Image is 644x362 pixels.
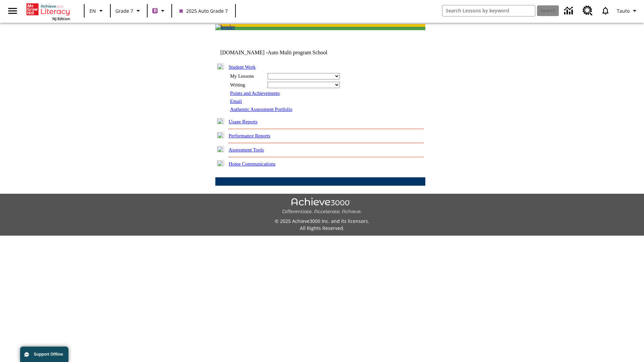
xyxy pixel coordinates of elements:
[597,2,614,19] a: Notifications
[230,99,242,104] a: Email
[579,2,597,20] a: Resource Center, Will open in new tab
[90,7,96,14] span: EN
[229,119,258,124] a: Usage Reports
[268,50,327,55] nobr: Auto Multi program School
[154,6,157,15] span: B
[614,5,641,17] button: Profile/Settings
[26,2,70,21] div: Home
[217,63,224,69] img: minus.gif
[215,24,235,30] img: header
[282,198,362,215] img: Achieve3000 Differentiate Accelerate Achieve
[179,7,228,14] span: 2025 Auto Grade 7
[34,352,63,357] span: Support Offline
[217,118,224,124] img: plus.gif
[220,50,344,56] td: [DOMAIN_NAME] -
[20,347,68,362] button: Support Offline
[3,1,22,21] button: Open side menu
[217,160,224,166] img: plus.gif
[230,107,292,112] a: Authentic Assessment Portfolio
[229,64,256,70] a: Student Work
[52,16,70,21] span: NJ Edition
[229,133,270,138] a: Performance Reports
[229,147,264,153] a: Assessment Tools
[617,7,630,14] span: Tauto
[217,132,224,138] img: plus.gif
[442,5,535,16] input: search field
[230,73,264,79] div: My Lessons
[229,161,276,167] a: Home Communications
[115,7,133,14] span: Grade 7
[87,5,108,17] button: Language: EN, Select a language
[150,5,169,17] button: Boost Class color is purple. Change class color
[230,82,264,88] div: Writing
[560,2,579,20] a: Data Center
[113,5,145,17] button: Grade: Grade 7, Select a grade
[217,146,224,152] img: plus.gif
[230,90,280,96] a: Points and Achievements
